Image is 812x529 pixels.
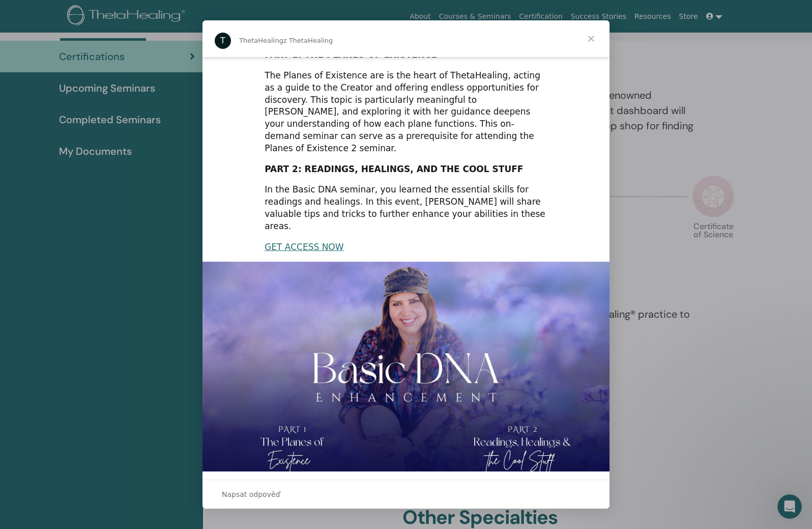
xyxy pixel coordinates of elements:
b: PART 2: READINGS, HEALINGS, AND THE COOL STUFF [265,164,523,174]
div: Profile image for ThetaHealing [215,33,231,49]
div: Otevřít konverzaci a odpovědět [202,480,610,509]
div: In the Basic DNA seminar, you learned the essential skills for readings and healings. In this eve... [265,184,547,232]
a: GET ACCESS NOW [265,242,343,252]
span: ThetaHealing [239,37,283,44]
div: The Planes of Existence are is the heart of ThetaHealing, acting as a guide to the Creator and of... [265,70,547,155]
span: Zavřít [573,20,610,57]
span: Napsat odpověď [222,488,280,501]
span: z ThetaHealing [283,37,333,44]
